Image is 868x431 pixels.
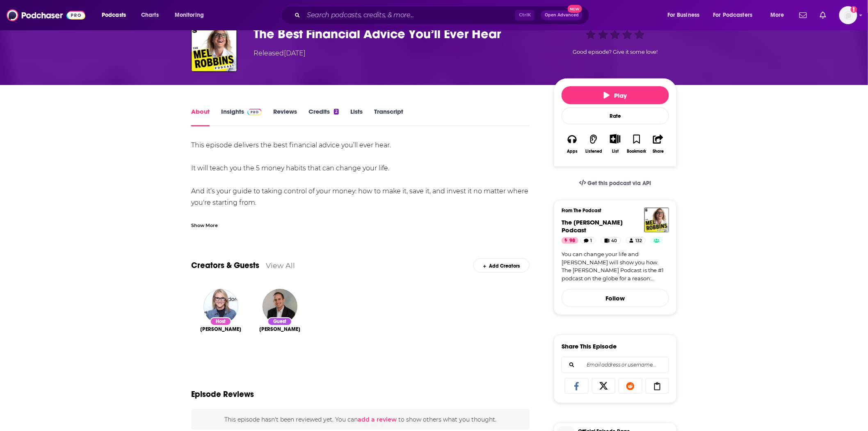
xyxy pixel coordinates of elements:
[191,108,210,126] a: About
[567,149,578,154] div: Apps
[545,13,579,17] span: Open Advanced
[612,237,617,245] span: 40
[247,109,262,115] img: Podchaser Pro
[191,260,259,271] a: Creators & Guests
[648,129,669,159] button: Share
[568,5,582,13] span: New
[851,6,857,13] svg: Add a profile image
[626,129,647,159] button: Bookmark
[644,208,669,232] img: The Mel Robbins Podcast
[562,218,623,234] a: The Mel Robbins Podcast
[200,326,241,332] span: [PERSON_NAME]
[191,389,254,399] h3: Episode Reviews
[562,237,578,244] a: 98
[667,9,700,21] span: For Business
[713,9,753,21] span: For Podcasters
[96,9,137,22] button: open menu
[580,237,596,244] a: 1
[646,378,669,394] a: Copy Link
[765,9,795,22] button: open menu
[304,9,515,22] input: Search podcasts, credits, & more...
[635,237,642,245] span: 132
[601,237,621,244] a: 40
[515,10,535,21] span: Ctrl K
[817,8,829,22] a: Show notifications dropdown
[136,9,164,22] a: Charts
[626,237,646,244] a: 132
[191,26,237,72] img: The Best Financial Advice You’ll Ever Hear
[573,49,658,55] span: Good episode? Give it some love!
[562,129,583,159] button: Apps
[588,180,651,187] span: Get this podcast via API
[210,317,231,326] div: Host
[7,7,85,23] img: Podchaser - Follow, Share and Rate Podcasts
[562,289,669,307] button: Follow
[562,250,669,282] a: You can change your life and [PERSON_NAME] will show you how. The [PERSON_NAME] Podcast is the #1...
[254,48,306,58] div: Released [DATE]
[289,6,597,25] div: Search podcasts, credits, & more...
[259,326,300,332] span: [PERSON_NAME]
[662,9,710,22] button: open menu
[562,342,617,350] h3: Share This Episode
[562,357,669,373] div: Search followers
[266,261,295,270] a: View All
[200,326,241,332] a: Mel Robbins
[708,9,765,22] button: open menu
[374,108,403,126] a: Transcript
[592,378,616,394] a: Share on X/Twitter
[263,289,297,324] img: Morgan Housel
[350,108,363,126] a: Lists
[839,6,857,24] span: Logged in as hmill
[141,9,159,21] span: Charts
[604,92,627,99] span: Play
[573,173,658,193] a: Get this podcast via API
[839,6,857,24] img: User Profile
[607,134,624,143] button: Show More Button
[308,108,339,126] a: Credits2
[473,258,530,273] div: Add Creators
[619,378,642,394] a: Share on Reddit
[562,218,623,234] span: The [PERSON_NAME] Podcast
[839,6,857,24] button: Show profile menu
[334,109,339,115] div: 2
[169,9,215,22] button: open menu
[569,357,662,373] input: Email address or username...
[358,415,397,424] button: add a review
[562,86,669,104] button: Play
[267,317,292,326] div: Guest
[569,237,575,245] span: 98
[259,326,300,332] a: Morgan Housel
[221,108,262,126] a: InsightsPodchaser Pro
[585,149,602,154] div: Listened
[541,10,582,20] button: Open AdvancedNew
[562,108,669,124] div: Rate
[273,108,297,126] a: Reviews
[591,237,592,245] span: 1
[565,378,589,394] a: Share on Facebook
[653,149,664,154] div: Share
[175,9,204,21] span: Monitoring
[203,289,238,324] img: Mel Robbins
[612,149,619,154] div: List
[102,9,126,21] span: Podcasts
[562,208,662,213] h3: From The Podcast
[627,149,646,154] div: Bookmark
[583,129,604,159] button: Listened
[224,416,496,423] span: This episode hasn't been reviewed yet. You can to show others what you thought.
[605,129,626,159] div: Show More ButtonList
[796,8,810,22] a: Show notifications dropdown
[770,9,784,21] span: More
[254,26,541,42] h1: The Best Financial Advice You’ll Ever Hear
